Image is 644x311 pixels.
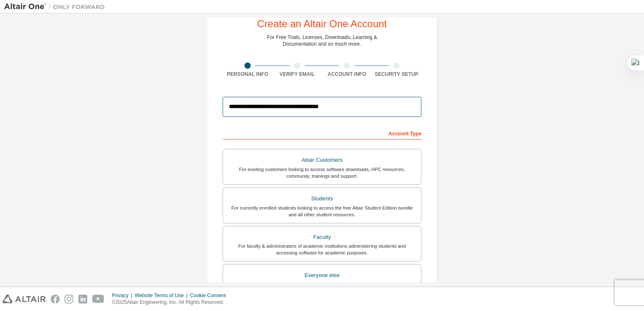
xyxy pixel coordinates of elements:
img: altair_logo.svg [3,295,46,303]
div: Faculty [228,231,416,243]
div: Cookie Consent [190,292,231,299]
div: For faculty & administrators of academic institutions administering students and accessing softwa... [228,243,416,256]
div: For currently enrolled students looking to access the free Altair Student Edition bundle and all ... [228,205,416,218]
img: instagram.svg [65,295,73,303]
img: Altair One [4,3,109,11]
div: For existing customers looking to access software downloads, HPC resources, community, trainings ... [228,166,416,179]
div: Security Setup [372,71,422,78]
div: Account Type [223,126,421,140]
div: Students [228,193,416,205]
div: Verify Email [273,71,322,78]
div: Create an Altair One Account [257,19,387,29]
img: facebook.svg [51,295,60,303]
img: linkedin.svg [78,295,87,303]
div: Altair Customers [228,154,416,166]
div: For Free Trials, Licenses, Downloads, Learning & Documentation and so much more. [267,34,377,47]
div: For individuals, businesses and everyone else looking to try Altair software and explore our prod... [228,281,416,295]
div: Website Terms of Use [135,292,190,299]
p: © 2025 Altair Engineering, Inc. All Rights Reserved. [112,299,231,306]
div: Everyone else [228,270,416,281]
div: Personal Info [223,71,273,78]
div: Account Info [322,71,372,78]
img: youtube.svg [92,295,104,303]
div: Privacy [112,292,135,299]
